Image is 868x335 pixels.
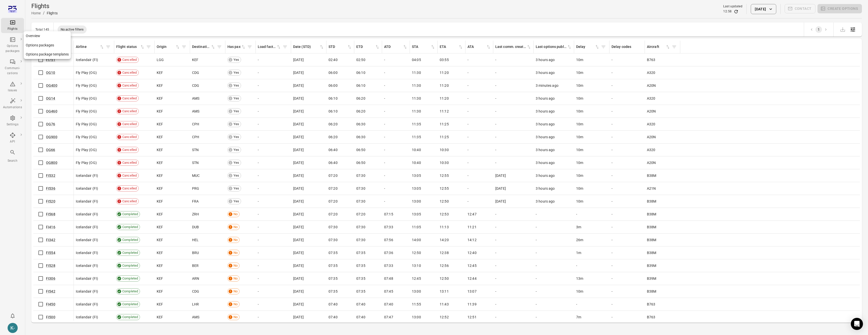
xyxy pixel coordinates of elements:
span: KEF [157,134,163,139]
a: OG400 [46,83,57,88]
span: A320 [647,147,655,152]
button: Refresh data [734,9,739,14]
div: Date (STD) [293,44,319,50]
span: Please make a selection to create communications [785,4,816,14]
span: [DATE] [495,173,506,178]
a: OG76 [46,122,55,126]
li: / [43,10,45,16]
div: - [467,147,491,152]
span: 3 hours ago [536,70,555,75]
div: - [384,147,408,152]
div: - [612,109,643,114]
span: Fly Play (OG) [76,147,97,152]
span: 03:55 [440,57,449,62]
span: PRG [192,186,199,191]
a: OG460 [46,109,57,113]
span: Fly Play (OG) [76,83,97,88]
span: 06:20 [329,122,338,127]
div: Issues [3,88,22,93]
div: - [467,83,491,88]
span: 06:10 [329,96,338,101]
button: Filter by flight status [145,43,152,51]
span: Cancelled [121,160,138,165]
div: - [467,186,491,191]
a: Options packages [24,41,71,50]
div: - [467,160,491,165]
div: - [495,147,532,152]
span: 10:40 [412,160,421,165]
a: FI751 [46,58,55,62]
span: 11:20 [440,70,449,75]
div: Origin [157,44,175,50]
span: 11:35 [412,134,421,139]
span: Filter by airline [104,43,112,51]
button: [DATE] [751,4,776,14]
a: OG800 [46,161,57,165]
div: Open Intercom Messenger [851,318,863,330]
span: 06:10 [356,70,365,75]
button: Filter by has pax [246,43,253,51]
span: 10:30 [440,147,449,152]
a: FI416 [46,225,55,229]
div: - [495,83,532,88]
span: KEF [157,109,163,114]
h1: Flights [31,2,58,10]
span: 10m [576,173,583,178]
div: - [467,173,491,178]
span: Yes [232,134,241,139]
div: ATD [384,44,403,50]
div: STD [329,44,347,50]
span: 3 hours ago [536,109,555,114]
div: - [495,134,532,139]
span: 06:10 [329,109,338,114]
div: - [258,147,289,152]
span: KEF [157,147,163,152]
div: Sort by ETD in ascending order [356,44,380,50]
a: FI532 [46,174,55,178]
span: Cancelled [121,57,138,62]
div: - [495,160,532,165]
div: - [384,134,408,139]
a: FI536 [46,186,55,190]
span: 3 hours ago [536,147,555,152]
span: [DATE] [293,173,304,178]
span: Yes [232,186,241,191]
span: Cancelled [121,96,138,101]
div: - [467,96,491,101]
a: FI568 [46,212,55,216]
div: API [3,139,22,144]
span: Yes [232,173,241,178]
div: Load factor [258,44,276,50]
div: Sort by delay in ascending order [576,44,600,50]
span: Fly Play (OG) [76,109,97,114]
div: Delay [576,44,595,50]
span: 11:35 [412,122,421,127]
div: - [612,173,643,178]
span: 06:00 [329,70,338,75]
span: Yes [232,109,241,114]
span: 3 hours ago [536,96,555,101]
span: No active filters [58,27,87,32]
div: Last options published [536,44,567,50]
div: - [467,109,491,114]
span: [DATE] [293,186,304,191]
span: Icelandair (FI) [76,57,98,62]
span: 11:25 [440,122,449,127]
span: KEF [157,122,163,127]
span: A20N [647,134,656,139]
div: - [258,122,289,127]
div: - [258,96,289,101]
div: - [258,83,289,88]
span: 06:30 [356,122,365,127]
div: - [467,57,491,62]
button: Filter by aircraft [670,43,678,51]
span: Filter by load factor [281,43,289,51]
span: [DATE] [293,160,304,165]
div: K- [8,323,18,333]
a: FI450 [46,302,55,306]
span: A320 [647,122,655,127]
nav: pagination navigation [808,26,829,33]
div: - [258,70,289,75]
button: Filter by origin [180,43,188,51]
span: Yes [232,57,241,62]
